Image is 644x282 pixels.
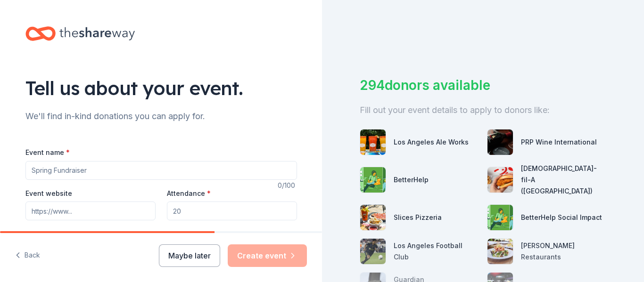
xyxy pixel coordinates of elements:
img: photo for PRP Wine International [487,129,513,155]
button: Back [15,246,40,266]
label: Date [25,229,156,239]
div: Los Angeles Ale Works [394,137,469,148]
div: BetterHelp [394,174,429,185]
input: 20 [167,201,297,220]
div: 294 donors available [360,75,606,95]
div: BetterHelp Social Impact [521,212,602,223]
div: PRP Wine International [521,137,597,148]
input: https://www... [25,201,156,220]
img: photo for BetterHelp Social Impact [487,205,513,230]
label: Attendance [167,189,211,198]
div: Tell us about your event. [25,75,297,101]
div: [DEMOGRAPHIC_DATA]-fil-A ([GEOGRAPHIC_DATA]) [521,163,607,197]
label: Event website [25,189,72,198]
img: photo for Chick-fil-A (Los Angeles) [487,167,513,193]
button: Maybe later [159,244,220,267]
div: 0 /100 [278,180,297,191]
img: photo for BetterHelp [360,167,386,193]
div: We'll find in-kind donations you can apply for. [25,109,297,124]
input: Spring Fundraiser [25,161,297,180]
label: Event name [25,148,70,157]
img: photo for Los Angeles Ale Works [360,129,386,155]
div: Fill out your event details to apply to donors like: [360,103,606,118]
label: ZIP code [167,229,201,239]
div: Slices Pizzeria [394,212,442,223]
img: photo for Slices Pizzeria [360,205,386,230]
